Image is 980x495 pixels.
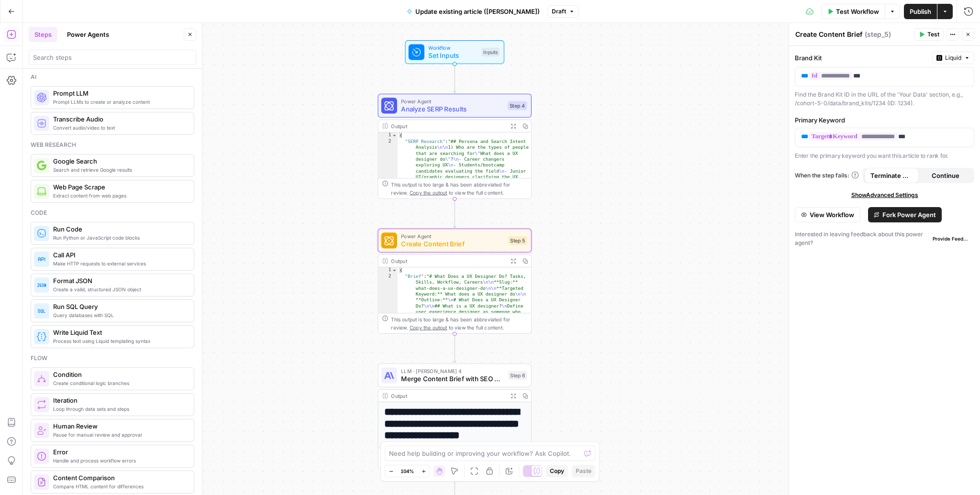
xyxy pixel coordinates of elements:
[428,44,478,52] span: Workflow
[795,53,928,63] label: Brand Kit
[401,104,504,114] span: Analyze SERP Results
[53,328,186,337] span: Write Liquid Text
[868,207,942,222] button: Fork Power Agent
[53,421,186,431] span: Human Review
[795,207,860,222] button: View Workflow
[378,267,397,273] div: 1
[410,324,447,330] span: Copy the output
[546,465,568,477] button: Copy
[53,447,186,457] span: Error
[53,405,186,413] span: Loop through data sets and steps
[31,209,194,217] div: Code
[453,198,456,228] g: Edge from step_4 to step_5
[53,431,186,439] span: Pause for manual review and approval
[821,4,885,19] button: Test Workflow
[508,101,527,110] div: Step 4
[550,467,564,475] span: Copy
[53,302,186,311] span: Run SQL Query
[904,4,937,19] button: Publish
[53,379,186,387] span: Create conditional logic branches
[53,124,186,132] span: Convert audio/video to text
[378,94,531,199] div: Power AgentAnalyze SERP ResultsStep 4Output{ "SERP Research":"## Persona and Search Intent Analys...
[865,30,891,39] span: ( step_5 )
[31,141,194,149] div: Web research
[401,239,504,249] span: Create Content Brief
[53,182,186,192] span: Web Page Scrape
[391,392,504,400] div: Output
[572,465,595,477] button: Paste
[391,122,504,130] div: Output
[576,467,591,475] span: Paste
[391,316,527,331] div: This output is too large & has been abbreviated for review. to view the full content.
[53,250,186,260] span: Call API
[932,52,974,64] button: Liquid
[53,396,186,405] span: Iteration
[810,210,854,220] span: View Workflow
[53,286,186,293] span: Create a valid, structured JSON object
[453,64,456,93] g: Edge from start to step_4
[508,371,527,380] div: Step 6
[851,191,918,199] span: Show Advanced Settings
[391,132,397,138] span: Toggle code folding, rows 1 through 3
[415,7,540,16] span: Update existing article ([PERSON_NAME])
[53,276,186,286] span: Format JSON
[53,311,186,319] span: Query databases with SQL
[31,354,194,363] div: Flow
[53,114,186,124] span: Transcribe Audio
[795,230,974,247] div: Interested in leaving feedback about this power agent?
[927,30,939,39] span: Test
[508,236,527,245] div: Step 5
[428,51,478,61] span: Set Inputs
[391,257,504,265] div: Output
[401,467,414,475] span: 104%
[932,171,959,180] span: Continue
[391,267,397,273] span: Toggle code folding, rows 1 through 3
[401,374,504,384] span: Merge Content Brief with SEO H2s
[53,234,186,242] span: Run Python or JavaScript code blocks
[929,233,974,244] button: Provide Feedback
[945,54,961,62] span: Liquid
[33,53,192,62] input: Search steps
[401,232,504,240] span: Power Agent
[919,168,973,183] button: Continue
[401,97,504,105] span: Power Agent
[795,151,974,161] p: Enter the primary keyword you want this article to rank for.
[53,224,186,234] span: Run Code
[870,171,913,180] span: Terminate Workflow
[378,229,531,334] div: Power AgentCreate Content BriefStep 5Output{ "Brief":"# What Does a UX Designer Do? Tasks, Skills...
[37,477,46,487] img: vrinnnclop0vshvmafd7ip1g7ohf
[795,90,974,108] div: Find the Brand Kit ID in the URL of the 'Your Data' section, e.g., /cohort-5-0/data/brand_kits/12...
[481,48,500,57] div: Inputs
[53,166,186,174] span: Search and retrieve Google results
[882,210,936,220] span: Fork Power Agent
[31,73,194,81] div: Ai
[53,98,186,106] span: Prompt LLMs to create or analyze content
[795,115,974,125] label: Primary Keyword
[53,473,186,483] span: Content Comparison
[378,40,531,64] div: WorkflowSet InputsInputs
[378,132,397,138] div: 1
[53,156,186,166] span: Google Search
[933,235,970,242] span: Provide Feedback
[795,171,859,180] a: When the step fails:
[836,7,879,16] span: Test Workflow
[53,192,186,199] span: Extract content from web pages
[53,88,186,98] span: Prompt LLM
[391,181,527,197] div: This output is too large & has been abbreviated for review. to view the full content.
[401,367,504,375] span: LLM · [PERSON_NAME] 4
[547,5,579,18] button: Draft
[795,30,862,39] textarea: Create Content Brief
[914,28,944,41] button: Test
[53,370,186,379] span: Condition
[53,483,186,490] span: Compare HTML content for differences
[552,7,566,16] span: Draft
[61,27,115,42] button: Power Agents
[910,7,931,16] span: Publish
[53,337,186,345] span: Process text using Liquid templating syntax
[29,27,57,42] button: Steps
[53,260,186,267] span: Make HTTP requests to external services
[410,189,447,195] span: Copy the output
[53,457,186,464] span: Handle and process workflow errors
[401,4,546,19] button: Update existing article ([PERSON_NAME])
